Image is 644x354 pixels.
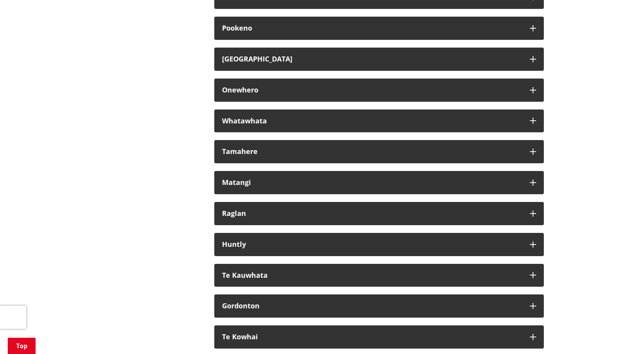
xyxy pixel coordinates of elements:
div: Tamahere [222,148,522,156]
button: Tamahere [214,140,544,163]
div: Raglan [222,210,522,217]
button: Gordonton [214,294,544,318]
div: Te Kauwhata [222,272,522,279]
button: Te Kauwhata [214,264,544,287]
button: Te Kowhai [214,325,544,349]
div: Matangi [222,179,522,186]
button: Huntly [214,233,544,256]
div: Whatawhata [222,117,522,125]
button: Onewhero [214,79,544,102]
div: [GEOGRAPHIC_DATA] [222,55,522,63]
button: Pookeno [214,17,544,40]
iframe: Messenger Launcher [608,322,636,349]
strong: Te Kowhai [222,332,258,341]
button: Whatawhata [214,109,544,133]
button: Matangi [214,171,544,194]
strong: Gordonton [222,301,260,310]
a: Top [8,338,36,354]
button: [GEOGRAPHIC_DATA] [214,48,544,71]
div: Huntly [222,241,522,248]
div: Onewhero [222,86,522,94]
button: Raglan [214,202,544,225]
div: Pookeno [222,24,522,32]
